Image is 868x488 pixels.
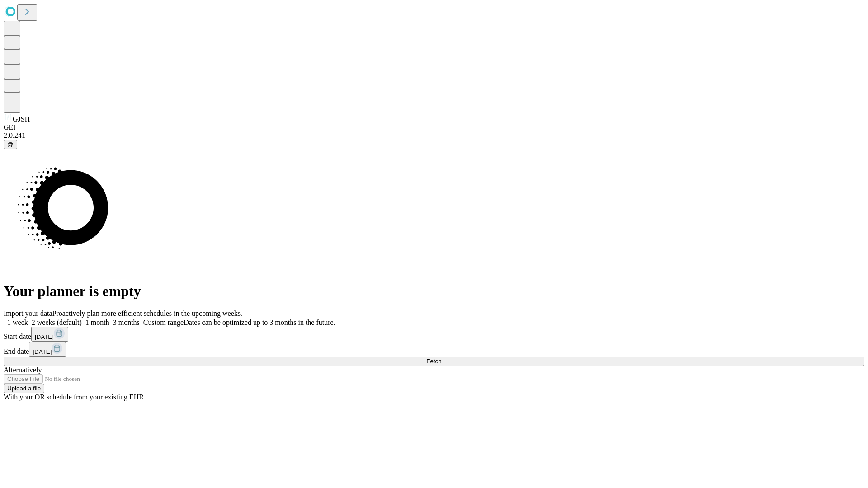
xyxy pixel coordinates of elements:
span: Alternatively [4,366,42,374]
span: [DATE] [35,333,54,340]
span: 1 month [85,319,109,326]
span: GJSH [13,115,30,123]
button: [DATE] [31,327,68,342]
button: Upload a file [4,384,44,393]
span: Custom range [143,319,184,326]
button: [DATE] [29,342,66,357]
span: With your OR schedule from your existing EHR [4,393,144,401]
button: Fetch [4,357,864,366]
span: Fetch [426,358,441,365]
button: @ [4,140,17,149]
span: [DATE] [33,348,52,355]
span: @ [7,141,14,148]
div: 2.0.241 [4,131,864,140]
div: Start date [4,327,864,342]
span: 3 months [113,319,140,326]
div: GEI [4,123,864,131]
div: End date [4,342,864,357]
span: Proactively plan more efficient schedules in the upcoming weeks. [52,310,242,317]
h1: Your planner is empty [4,283,864,300]
span: 2 weeks (default) [32,319,82,326]
span: Dates can be optimized up to 3 months in the future. [184,319,335,326]
span: Import your data [4,310,52,317]
span: 1 week [7,319,28,326]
